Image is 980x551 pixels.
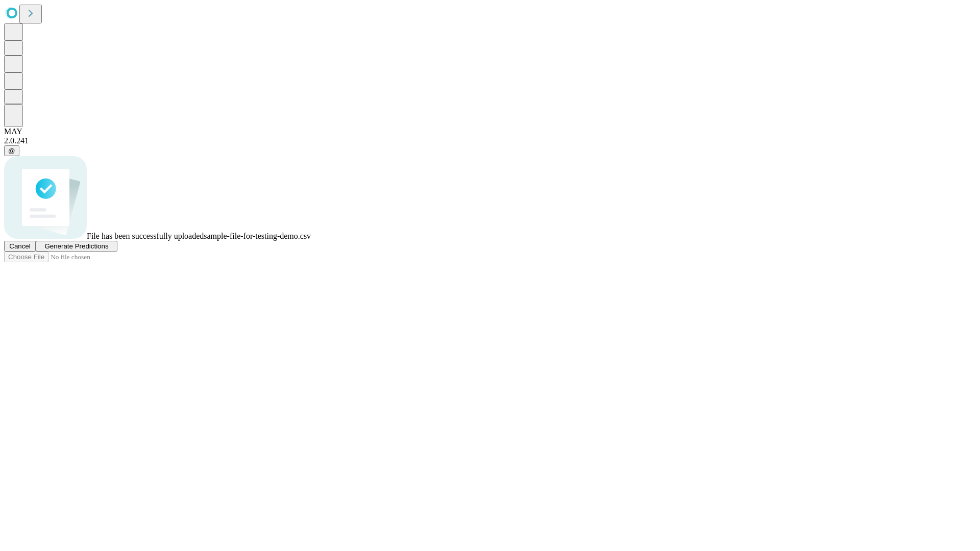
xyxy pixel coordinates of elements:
span: File has been successfully uploaded [87,232,204,240]
button: Generate Predictions [36,241,117,252]
button: Cancel [4,241,36,252]
span: @ [8,147,15,155]
span: Generate Predictions [44,242,108,250]
div: MAY [4,127,976,136]
span: sample-file-for-testing-demo.csv [204,232,311,240]
button: @ [4,145,19,156]
div: 2.0.241 [4,136,976,145]
span: Cancel [9,242,31,250]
